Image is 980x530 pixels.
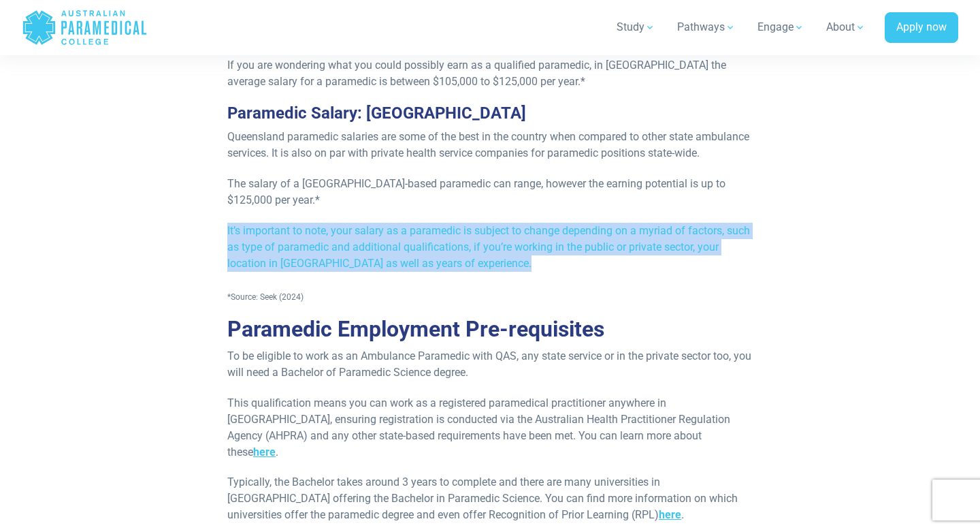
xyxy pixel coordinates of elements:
[227,129,753,161] p: Queensland paramedic salaries are some of the best in the country when compared to other state am...
[227,395,753,461] p: This qualification means you can work as a registered paramedical practitioner anywhere in [GEOGR...
[253,446,276,458] a: here
[885,12,958,44] a: Apply now
[227,57,753,90] p: If you are wondering what you could possibly earn as a qualified paramedic, in [GEOGRAPHIC_DATA] t
[818,8,874,46] a: About
[227,104,753,123] h3: Paramedic Salary: [GEOGRAPHIC_DATA]
[227,316,753,342] h2: Paramedic Employment Pre-requisites
[227,474,753,523] p: Typically, the Bachelor takes around 3 years to complete and there are many universities in [GEOG...
[227,223,753,272] p: It’s important to note, your salary as a paramedic is subject to change depending on a myriad of ...
[22,5,148,50] a: Australian Paramedical College
[669,8,744,46] a: Pathways
[227,292,304,302] sub: *Source: Seek (2024)
[608,8,664,46] a: Study
[227,176,753,208] p: The salary of a [GEOGRAPHIC_DATA]-based paramedic can range, however the earning potential is up ...
[659,508,681,521] a: here
[227,59,726,88] span: he average salary for a paramedic is between $105,000 to $125,000 per year.*
[227,348,753,381] p: To be eligible to work as an Ambulance Paramedic with QAS, any state service or in the private se...
[749,8,813,46] a: Engage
